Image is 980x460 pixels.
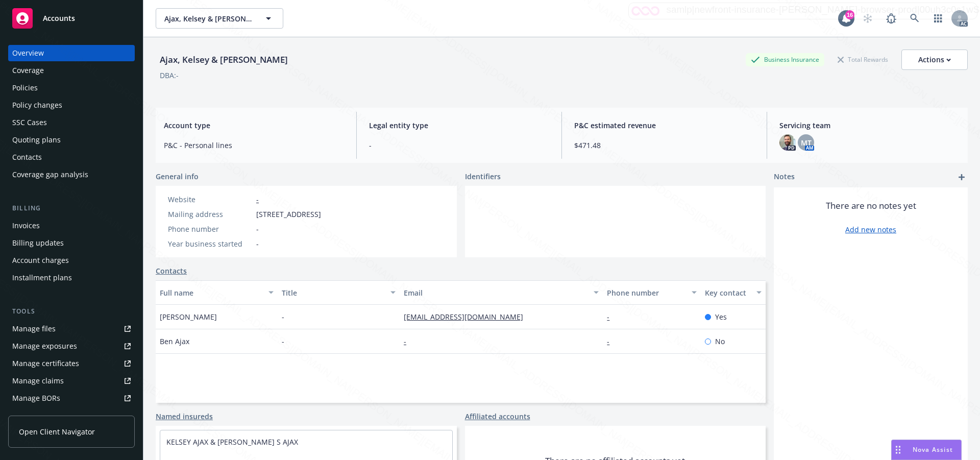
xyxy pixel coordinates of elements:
[164,120,344,131] span: Account type
[166,437,298,447] a: KELSEY AJAX & [PERSON_NAME] S AJAX
[913,445,953,454] span: Nova Assist
[845,10,854,19] div: 16
[8,203,135,213] div: Billing
[156,280,278,305] button: Full name
[282,336,284,347] span: -
[607,336,618,346] a: -
[12,132,61,148] div: Quoting plans
[8,217,135,234] a: Invoices
[574,140,754,151] span: $471.48
[8,80,135,96] a: Policies
[8,338,135,354] a: Manage exposures
[278,280,400,305] button: Title
[164,13,253,24] span: Ajax, Kelsey & [PERSON_NAME]
[12,149,42,165] div: Contacts
[369,140,549,151] span: -
[256,238,259,249] span: -
[12,252,69,269] div: Account charges
[8,132,135,148] a: Quoting plans
[12,45,44,61] div: Overview
[12,97,62,113] div: Policy changes
[256,209,321,220] span: [STREET_ADDRESS]
[8,45,135,61] a: Overview
[43,14,75,22] span: Accounts
[845,224,896,235] a: Add new notes
[465,171,501,182] span: Identifiers
[8,149,135,165] a: Contacts
[779,120,960,131] span: Servicing team
[892,440,904,459] div: Drag to move
[282,311,284,322] span: -
[404,336,414,346] a: -
[156,53,292,66] div: Ajax, Kelsey & [PERSON_NAME]
[705,287,750,298] div: Key contact
[8,97,135,113] a: Policy changes
[8,166,135,183] a: Coverage gap analysis
[891,440,962,460] button: Nova Assist
[12,355,79,372] div: Manage certificates
[826,200,916,212] span: There are no notes yet
[8,270,135,286] a: Installment plans
[12,373,64,389] div: Manage claims
[12,166,88,183] div: Coverage gap analysis
[19,426,95,437] span: Open Client Navigator
[168,194,252,205] div: Website
[156,171,199,182] span: General info
[465,411,530,422] a: Affiliated accounts
[928,8,948,29] a: Switch app
[160,70,179,81] div: DBA: -
[955,171,968,183] a: add
[12,114,47,131] div: SSC Cases
[881,8,901,29] a: Report a Bug
[901,50,968,70] button: Actions
[12,62,44,79] div: Coverage
[8,306,135,317] div: Tools
[779,134,796,151] img: photo
[8,114,135,131] a: SSC Cases
[701,280,766,305] button: Key contact
[256,224,259,234] span: -
[774,171,795,183] span: Notes
[12,80,38,96] div: Policies
[12,321,56,337] div: Manage files
[168,224,252,234] div: Phone number
[8,373,135,389] a: Manage claims
[857,8,878,29] a: Start snowing
[156,265,187,276] a: Contacts
[12,390,60,406] div: Manage BORs
[715,311,727,322] span: Yes
[282,287,384,298] div: Title
[8,235,135,251] a: Billing updates
[164,140,344,151] span: P&C - Personal lines
[168,238,252,249] div: Year business started
[12,217,40,234] div: Invoices
[715,336,725,347] span: No
[160,336,189,347] span: Ben Ajax
[256,195,259,204] a: -
[8,252,135,269] a: Account charges
[156,8,283,29] button: Ajax, Kelsey & [PERSON_NAME]
[746,53,824,66] div: Business Insurance
[603,280,700,305] button: Phone number
[8,4,135,33] a: Accounts
[607,287,685,298] div: Phone number
[168,209,252,220] div: Mailing address
[574,120,754,131] span: P&C estimated revenue
[12,235,64,251] div: Billing updates
[400,280,603,305] button: Email
[369,120,549,131] span: Legal entity type
[160,311,217,322] span: [PERSON_NAME]
[8,390,135,406] a: Manage BORs
[904,8,925,29] a: Search
[832,53,893,66] div: Total Rewards
[918,50,951,69] div: Actions
[404,312,531,322] a: [EMAIL_ADDRESS][DOMAIN_NAME]
[12,270,72,286] div: Installment plans
[801,137,812,148] span: MT
[160,287,262,298] div: Full name
[156,411,213,422] a: Named insureds
[8,321,135,337] a: Manage files
[404,287,587,298] div: Email
[607,312,618,322] a: -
